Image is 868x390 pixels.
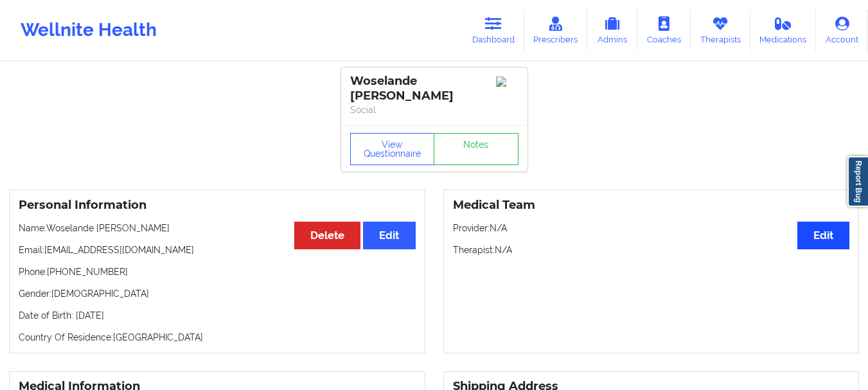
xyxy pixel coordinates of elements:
[750,9,817,51] a: Medications
[587,9,637,51] a: Admins
[19,198,416,213] h3: Personal Information
[453,222,850,235] p: Provider: N/A
[19,244,416,256] p: Email: [EMAIL_ADDRESS][DOMAIN_NAME]
[453,198,850,213] h3: Medical Team
[350,74,518,103] div: Woselande [PERSON_NAME]
[19,287,416,300] p: Gender: [DEMOGRAPHIC_DATA]
[350,103,518,116] p: Social
[350,133,435,165] button: View Questionnaire
[294,222,360,249] button: Delete
[847,156,868,207] a: Report Bug
[691,9,750,51] a: Therapists
[363,222,415,249] button: Edit
[453,244,850,256] p: Therapist: N/A
[463,9,524,51] a: Dashboard
[797,222,849,249] button: Edit
[637,9,691,51] a: Coaches
[496,76,518,87] img: Image%2Fplaceholer-image.png
[816,9,868,51] a: Account
[19,222,416,235] p: Name: Woselande [PERSON_NAME]
[19,331,416,344] p: Country Of Residence: [GEOGRAPHIC_DATA]
[524,9,588,51] a: Prescribers
[19,265,416,278] p: Phone: [PHONE_NUMBER]
[19,309,416,322] p: Date of Birth: [DATE]
[434,133,518,165] a: Notes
